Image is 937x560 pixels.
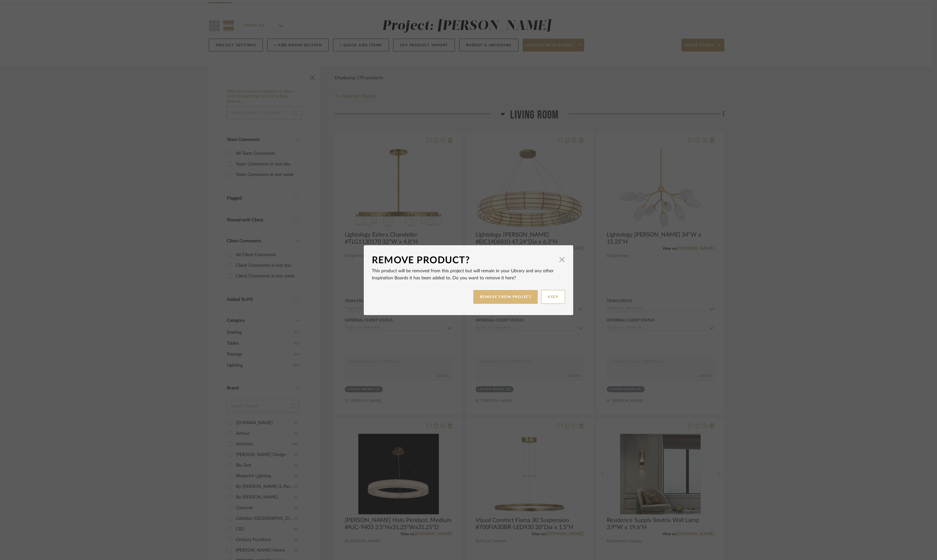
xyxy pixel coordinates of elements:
dialog-header: Remove Product? [372,253,565,267]
button: REMOVE FROM PROJECT [473,290,538,304]
button: KEEP [541,290,565,304]
p: This product will be removed from this project but will remain in your Library and any other Insp... [372,267,565,282]
div: Remove Product? [372,253,555,267]
button: Close [555,253,568,266]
